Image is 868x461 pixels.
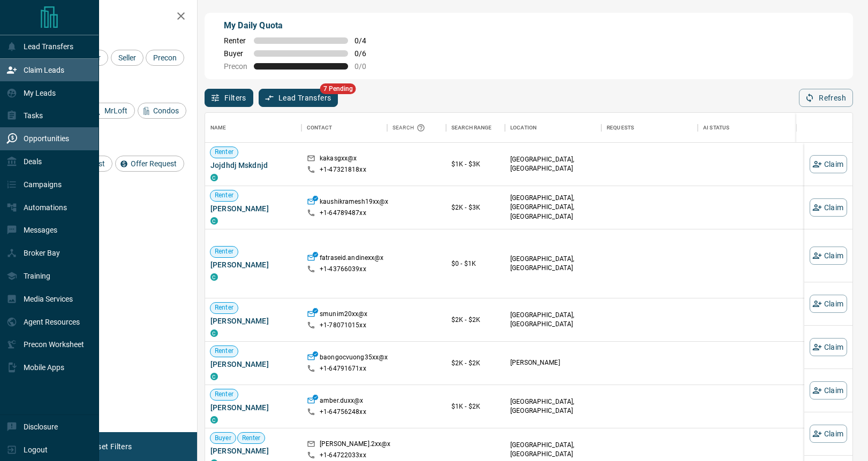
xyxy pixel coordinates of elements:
span: Renter [224,36,247,45]
p: +1- 64791671xx [320,364,366,373]
div: Condos [138,103,186,119]
div: condos.ca [210,416,218,424]
button: Reset Filters [81,437,139,456]
span: [PERSON_NAME] [210,316,296,326]
div: Requests [601,113,698,143]
button: Filters [205,89,253,107]
p: +1- 43766039xx [320,265,366,274]
p: [GEOGRAPHIC_DATA], [GEOGRAPHIC_DATA] [510,255,596,273]
span: Precon [149,53,180,62]
span: 0 / 6 [354,49,378,58]
div: condos.ca [210,217,218,225]
p: [PERSON_NAME] [510,358,596,367]
p: [GEOGRAPHIC_DATA], [GEOGRAPHIC_DATA], [GEOGRAPHIC_DATA] [510,194,596,221]
span: Jojdhdj Mskdnjd [210,160,296,171]
span: 0 / 0 [354,62,378,71]
span: [PERSON_NAME] [210,259,296,270]
span: Offer Request [127,159,180,168]
button: Claim [810,247,847,265]
div: condos.ca [210,329,218,337]
p: $1K - $3K [451,159,500,169]
div: Contact [307,113,332,143]
span: [PERSON_NAME] [210,359,296,370]
span: Renter [210,347,238,356]
span: Buyer [224,49,247,58]
p: kakasgxx@x [320,154,357,165]
p: +1- 47321818xx [320,165,366,174]
div: Offer Request [115,156,184,172]
p: $2K - $2K [451,315,500,325]
button: Claim [810,425,847,443]
div: Location [505,113,601,143]
p: $2K - $2K [451,358,500,368]
p: $0 - $1K [451,259,500,268]
button: Claim [810,338,847,356]
p: +1- 64789487xx [320,209,366,218]
p: fatraseid.andinexx@x [320,253,384,265]
span: Renter [238,434,265,443]
p: kaushikramesh19xx@x [320,197,388,209]
p: $1K - $2K [451,402,500,411]
div: Contact [301,113,387,143]
span: Renter [210,148,238,157]
p: $2K - $3K [451,203,500,212]
p: [PERSON_NAME].2xx@x [320,440,390,451]
div: condos.ca [210,373,218,380]
span: Renter [210,191,238,200]
p: [GEOGRAPHIC_DATA], [GEOGRAPHIC_DATA] [510,155,596,173]
p: [GEOGRAPHIC_DATA], [GEOGRAPHIC_DATA] [510,311,596,329]
button: Claim [810,295,847,313]
span: 0 / 4 [354,36,378,45]
div: Name [205,113,301,143]
button: Claim [810,198,847,217]
button: Claim [810,381,847,399]
span: Condos [149,106,183,115]
p: [GEOGRAPHIC_DATA], [GEOGRAPHIC_DATA] [510,397,596,416]
div: MrLoft [89,103,135,119]
p: [GEOGRAPHIC_DATA], [GEOGRAPHIC_DATA] [510,441,596,459]
p: baongocvuong35xx@x [320,353,388,364]
div: Precon [146,50,184,66]
div: Location [510,113,537,143]
span: [PERSON_NAME] [210,402,296,413]
span: Buyer [210,434,236,443]
div: Name [210,113,227,143]
div: Search Range [451,113,492,143]
span: Precon [224,62,247,71]
p: +1- 78071015xx [320,321,366,330]
div: condos.ca [210,174,218,181]
span: 7 Pending [320,83,356,94]
div: Seller [111,50,144,66]
span: [PERSON_NAME] [210,203,296,214]
div: condos.ca [210,273,218,281]
p: +1- 64722033xx [320,451,366,460]
span: Seller [115,53,140,62]
button: Claim [810,155,847,173]
p: amber.duxx@x [320,396,364,408]
p: smunim20xx@x [320,310,368,321]
span: MrLoft [101,106,131,115]
button: Lead Transfers [259,89,338,107]
div: Requests [607,113,634,143]
div: Search Range [446,113,505,143]
div: Search [393,113,428,143]
span: Renter [210,247,238,256]
span: Renter [210,303,238,312]
div: AI Status [703,113,729,143]
p: +1- 64756248xx [320,408,366,417]
div: AI Status [698,113,816,143]
span: [PERSON_NAME] [210,445,296,456]
span: Renter [210,390,238,399]
p: My Daily Quota [224,19,378,32]
h2: Filters [34,11,186,24]
button: Refresh [799,89,853,107]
